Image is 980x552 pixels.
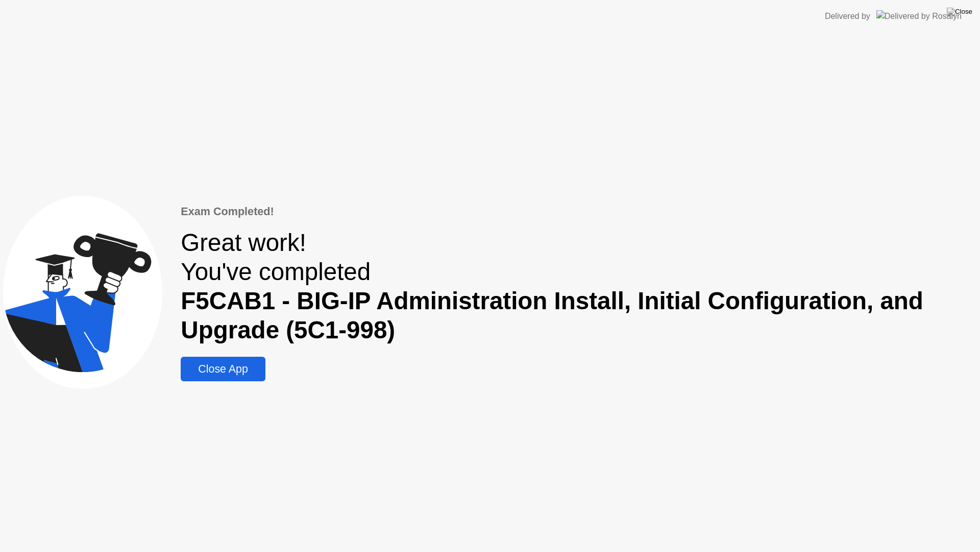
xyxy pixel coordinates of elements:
img: Delivered by Rosalyn [876,10,962,22]
div: Great work! You've completed [181,228,977,344]
button: Close App [181,357,265,381]
div: Exam Completed! [181,203,977,220]
div: Delivered by [825,10,870,22]
b: F5CAB1 - BIG-IP Administration Install, Initial Configuration, and Upgrade (5C1-998) [181,287,923,343]
div: Close App [184,363,262,376]
img: Close [947,8,972,16]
